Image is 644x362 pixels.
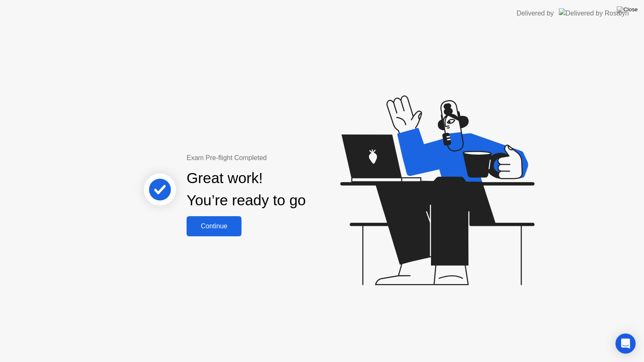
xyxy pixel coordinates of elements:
[517,8,554,18] div: Delivered by
[189,222,239,230] div: Continue
[187,167,306,212] div: Great work! You’re ready to go
[559,8,629,18] img: Delivered by Rosalyn
[617,6,638,13] img: Close
[187,153,360,163] div: Exam Pre-flight Completed
[187,216,241,236] button: Continue
[615,334,636,354] div: Open Intercom Messenger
